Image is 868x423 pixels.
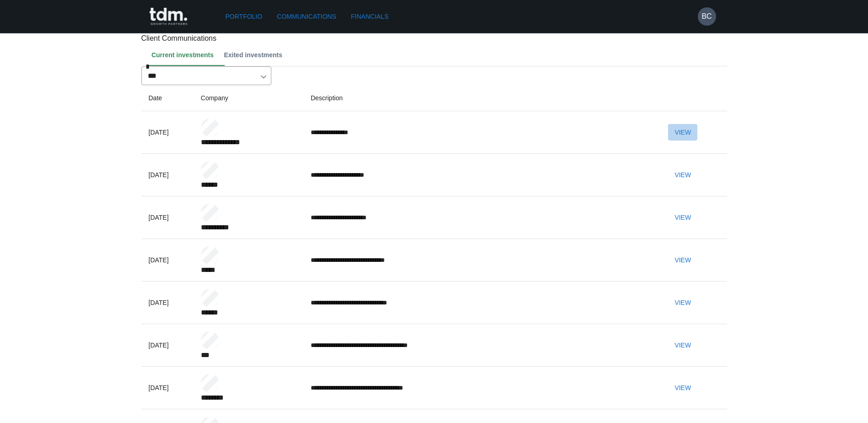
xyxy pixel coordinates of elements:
[149,44,727,66] div: Client notes tab
[668,380,697,396] button: View
[141,154,194,196] td: [DATE]
[141,239,194,282] td: [DATE]
[141,282,194,324] td: [DATE]
[141,367,194,409] td: [DATE]
[701,11,712,22] h6: BC
[668,209,697,226] button: View
[668,337,697,354] button: View
[141,196,194,239] td: [DATE]
[273,8,340,25] a: Communications
[141,111,194,154] td: [DATE]
[303,85,661,111] th: Description
[141,324,194,367] td: [DATE]
[347,8,392,25] a: Financials
[141,33,727,44] p: Client Communications
[668,294,697,311] button: View
[698,7,716,26] button: BC
[194,85,303,111] th: Company
[149,44,221,66] button: Current investments
[668,252,697,269] button: View
[668,124,697,141] button: View
[222,8,266,25] a: Portfolio
[141,85,194,111] th: Date
[221,44,290,66] button: Exited investments
[668,167,697,184] button: View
